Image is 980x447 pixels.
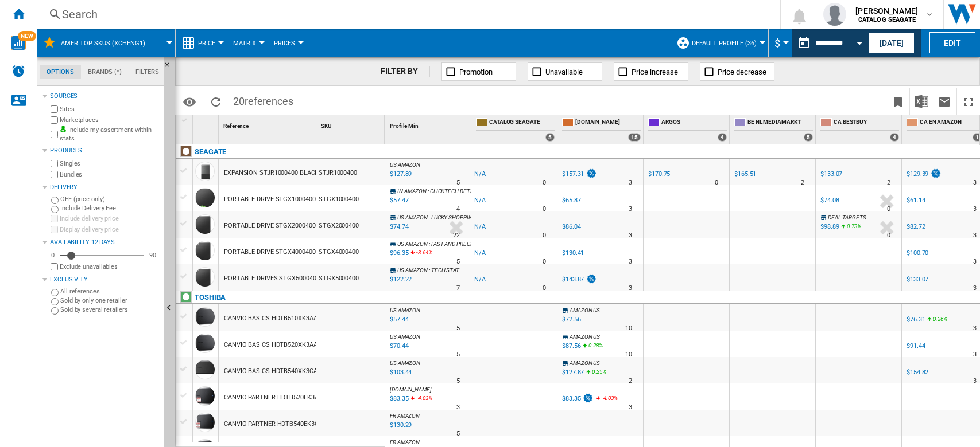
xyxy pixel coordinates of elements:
div: N/A [474,248,486,259]
img: promotionV3.png [586,168,597,178]
span: US AMAZON [390,334,420,340]
span: IN AMAZON [397,188,427,194]
div: $133.07 [907,276,928,283]
div: N/A [474,168,486,180]
span: 0.28 [588,342,599,348]
div: BE NL MEDIAMARKT 5 offers sold by BE NL MEDIAMARKT [732,115,815,144]
div: $91.44 [907,342,925,350]
div: This report is based on a date in the past. [792,29,866,57]
div: Delivery Time : 5 days [456,256,460,268]
div: $165.51 [734,170,756,178]
div: 5 offers sold by CATALOG SEAGATE [545,133,555,142]
div: N/A [474,221,486,233]
button: Bookmark this report [886,88,909,115]
div: $133.07 [905,274,928,285]
div: Delivery Time : 3 days [973,375,977,387]
div: $82.72 [905,221,925,233]
label: Include Delivery Fee [60,204,159,213]
div: $129.39 [907,170,928,178]
md-menu: Currency [769,29,792,57]
span: AMER TOP SKUs (xcheng1) [61,40,145,47]
md-slider: Availability [60,250,144,261]
label: Singles [60,159,159,168]
label: All references [60,287,159,296]
div: Default profile (36) [676,29,762,57]
div: $130.41 [560,248,584,259]
div: CA BESTBUY 4 offers sold by CA BESTBUY [818,115,901,144]
span: 0.25 [592,368,602,375]
div: $127.87 [560,367,584,378]
div: Delivery Time : 5 days [456,428,460,440]
img: promotionV3.png [586,274,597,284]
div: Delivery Time : 3 days [973,177,977,189]
label: Include delivery price [60,214,159,223]
div: $143.87 [562,276,584,283]
span: 20 [227,88,299,112]
span: Price increase [632,68,678,76]
div: $127.87 [562,368,584,376]
input: Sold by only one retailer [51,298,59,305]
div: ARGOS 4 offers sold by ARGOS [646,115,729,144]
img: excel-24x24.png [915,95,928,108]
span: AMAZON US [570,334,600,340]
div: $76.31 [907,316,925,323]
div: Last updated : Thursday, 25 September 2025 18:16 [388,274,412,285]
div: $86.04 [562,223,580,230]
button: Default profile (36) [692,29,762,57]
div: [DOMAIN_NAME] 15 offers sold by AMAZON.CO.UK [560,115,643,144]
div: $65.87 [560,195,580,206]
div: Click to filter on that brand [195,145,226,159]
div: STGX5000400 [316,264,385,291]
div: Sort None [319,115,385,133]
div: $83.35 [562,395,580,402]
div: Delivery Time : 3 days [973,349,977,360]
span: : FAST AND PRECISE BY [PERSON_NAME] [429,241,530,247]
div: $87.56 [562,342,580,350]
span: DEAL TARGETS [828,214,866,221]
div: $61.14 [907,197,925,204]
div: Delivery Time : 2 days [887,177,890,189]
div: Search [62,6,750,22]
span: [DOMAIN_NAME] [575,118,641,128]
button: Unavailable [528,62,602,81]
div: $82.72 [907,223,925,230]
div: PORTABLE DRIVE STGX2000400 BLACK 2TB [224,213,349,239]
div: Delivery Time : 0 day [887,230,890,241]
div: Delivery Time : 3 days [629,203,632,215]
div: Delivery Time : 10 days [625,349,632,360]
span: [DOMAIN_NAME] [390,386,432,393]
label: Exclude unavailables [60,262,159,271]
span: : TECH STAT [429,267,459,273]
span: US AMAZON [390,162,420,168]
div: CANVIO PARTNER HDTB540EK3CB 4TB [224,411,335,437]
input: Include my assortment within stats [51,127,58,142]
div: Delivery Time : 0 day [543,177,546,189]
div: Delivery Time : 5 days [456,323,460,334]
div: Delivery Time : 3 days [973,230,977,241]
div: PORTABLE DRIVE STGX4000400 BLACK 4TB [224,239,349,265]
input: All references [51,289,59,296]
div: Last updated : Thursday, 25 September 2025 10:13 [388,419,412,431]
button: Reload [204,88,227,115]
div: Last updated : Thursday, 25 September 2025 18:15 [388,168,412,180]
div: N/A [474,195,486,206]
div: Sources [50,92,159,101]
span: US AMAZON [390,360,420,366]
div: Last updated : Thursday, 25 September 2025 18:21 [388,367,412,378]
div: $74.08 [820,197,839,204]
span: FR AMAZON [390,439,420,445]
input: Display delivery price [51,263,58,270]
input: Include delivery price [51,215,58,222]
div: $61.14 [905,195,925,206]
span: Matrix [233,40,256,47]
div: $130.41 [562,249,584,257]
span: Profile Min [390,123,419,129]
div: $157.31 [562,170,584,178]
span: : CLICKTECH RETAIL PRIVATE LTD [428,188,510,194]
button: Send this report by email [933,88,956,115]
div: $72.56 [560,314,580,326]
i: % [601,393,607,407]
div: $133.07 [819,168,842,180]
label: Bundles [60,170,159,179]
div: $100.70 [905,248,928,259]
